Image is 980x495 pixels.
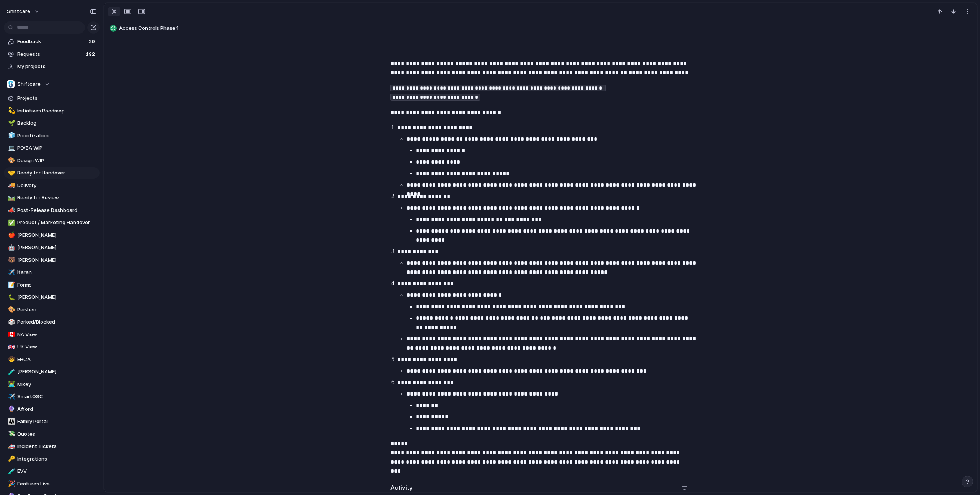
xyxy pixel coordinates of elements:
[8,231,13,239] div: 🍎
[17,331,97,339] span: NA View
[4,230,100,241] div: 🍎[PERSON_NAME]
[7,269,15,276] button: ✈️
[4,366,100,378] a: 🧪[PERSON_NAME]
[17,194,97,202] span: Ready for Review
[7,219,15,226] button: ✅
[7,356,15,363] button: 🧒
[4,329,100,340] a: 🇨🇦NA View
[8,343,13,352] div: 🇬🇧
[8,169,13,177] div: 🤝
[8,479,13,488] div: 🎉
[4,428,100,440] div: 💸Quotes
[108,22,973,34] button: Access Controls Phase 1
[17,455,97,463] span: Integrations
[4,279,100,291] a: 📝Forms
[7,418,15,425] button: 👪
[17,418,97,425] span: Family Portal
[4,61,100,72] a: My projects
[8,268,13,277] div: ✈️
[4,304,100,316] div: 🎨Peishan
[4,242,100,253] div: 🤖[PERSON_NAME]
[17,107,97,115] span: Initiatives Roadmap
[8,392,13,401] div: ✈️
[4,466,100,477] a: 🧪EVV
[17,80,41,88] span: Shiftcare
[17,157,97,164] span: Design WIP
[8,206,13,215] div: 📣
[4,93,100,104] a: Projects
[4,291,100,303] div: 🐛[PERSON_NAME]
[7,331,15,339] button: 🇨🇦
[7,119,15,127] button: 🌱
[86,50,96,58] span: 192
[89,38,96,46] span: 29
[17,269,97,276] span: Karan
[4,316,100,328] div: 🎲Parked/Blocked
[7,157,15,164] button: 🎨
[4,49,100,60] a: Requests192
[4,192,100,204] div: 🛤️Ready for Review
[4,453,100,465] div: 🔑Integrations
[7,132,15,140] button: 🧊
[4,478,100,490] div: 🎉Features Live
[4,217,100,228] a: ✅Product / Marketing Handover
[7,443,15,450] button: 🚑
[8,467,13,476] div: 🧪
[4,254,100,266] div: 🐻[PERSON_NAME]
[4,105,100,117] a: 💫Initiatives Roadmap
[4,167,100,179] div: 🤝Ready for Handover
[17,480,97,488] span: Features Live
[7,405,15,413] button: 🔮
[7,430,15,438] button: 💸
[4,441,100,452] a: 🚑Incident Tickets
[4,341,100,353] a: 🇬🇧UK View
[7,393,15,401] button: ✈️
[7,455,15,463] button: 🔑
[17,393,97,401] span: SmartOSC
[4,354,100,365] a: 🧒EHCA
[17,244,97,251] span: [PERSON_NAME]
[4,155,100,166] a: 🎨Design WIP
[8,318,13,327] div: 🎲
[8,181,13,190] div: 🚚
[8,405,13,414] div: 🔮
[8,380,13,389] div: 👨‍💻
[17,430,97,438] span: Quotes
[17,381,97,388] span: Mikey
[7,343,15,351] button: 🇬🇧
[8,442,13,451] div: 🚑
[4,416,100,427] a: 👪Family Portal
[4,391,100,402] a: ✈️SmartOSC
[4,78,100,90] button: Shiftcare
[7,306,15,314] button: 🎨
[7,381,15,388] button: 👨‍💻
[390,484,413,492] h2: Activity
[8,305,13,314] div: 🎨
[8,144,13,153] div: 💻
[4,117,100,129] a: 🌱Backlog
[8,355,13,364] div: 🧒
[8,293,13,302] div: 🐛
[17,50,83,58] span: Requests
[119,24,973,32] span: Access Controls Phase 1
[4,404,100,415] div: 🔮Afford
[8,330,13,339] div: 🇨🇦
[17,63,97,70] span: My projects
[7,281,15,289] button: 📝
[7,169,15,177] button: 🤝
[4,36,100,47] a: Feedback29
[17,343,97,351] span: UK View
[7,480,15,488] button: 🎉
[8,218,13,227] div: ✅
[7,107,15,115] button: 💫
[7,207,15,214] button: 📣
[8,430,13,438] div: 💸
